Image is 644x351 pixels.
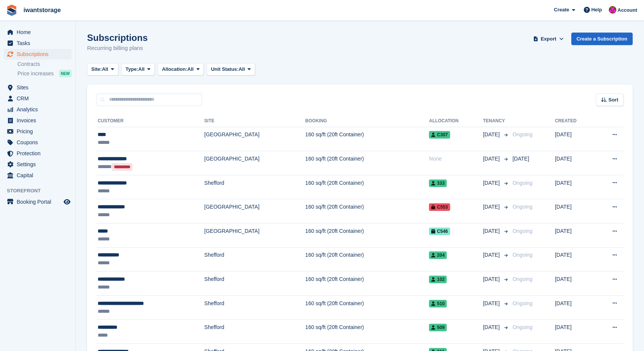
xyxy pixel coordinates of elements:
[87,63,119,76] button: Site: All
[305,199,429,223] td: 160 sq/ft (20ft Container)
[17,104,62,115] span: Analytics
[513,324,533,330] span: Ongoing
[305,175,429,199] td: 160 sq/ft (20ft Container)
[17,93,62,104] span: CRM
[609,6,616,14] img: Jonathan
[513,131,533,137] span: Ongoing
[4,93,72,104] a: menu
[204,320,306,344] td: Shefford
[429,179,447,187] span: 333
[17,38,62,48] span: Tasks
[239,66,245,73] span: All
[17,197,62,207] span: Booking Portal
[204,115,306,127] th: Site
[483,131,501,139] span: [DATE]
[96,115,204,127] th: Customer
[513,156,529,162] span: [DATE]
[571,33,633,45] a: Create a Subscription
[17,137,62,148] span: Coupons
[305,271,429,296] td: 160 sq/ft (20ft Container)
[162,66,187,73] span: Allocation:
[17,82,62,93] span: Sites
[126,66,139,73] span: Type:
[204,127,306,151] td: [GEOGRAPHIC_DATA]
[483,179,501,187] span: [DATE]
[555,320,595,344] td: [DATE]
[204,175,306,199] td: Shefford
[555,151,595,175] td: [DATE]
[429,155,483,163] div: None
[17,49,62,59] span: Subscriptions
[17,69,72,78] a: Price increases NEW
[429,324,447,331] span: 509
[483,203,501,211] span: [DATE]
[483,323,501,331] span: [DATE]
[122,63,155,76] button: Type: All
[158,63,204,76] button: Allocation: All
[608,96,618,104] span: Sort
[204,223,306,248] td: [GEOGRAPHIC_DATA]
[102,66,108,73] span: All
[483,227,501,235] span: [DATE]
[305,127,429,151] td: 160 sq/ft (20ft Container)
[4,197,72,207] a: menu
[429,251,447,259] span: 204
[4,137,72,148] a: menu
[91,66,102,73] span: Site:
[204,295,306,320] td: Shefford
[429,115,483,127] th: Allocation
[4,27,72,37] a: menu
[211,66,239,73] span: Unit Status:
[17,126,62,137] span: Pricing
[4,170,72,181] a: menu
[17,27,62,37] span: Home
[17,159,62,170] span: Settings
[513,300,533,306] span: Ongoing
[617,6,637,14] span: Account
[513,180,533,186] span: Ongoing
[6,5,17,16] img: stora-icon-8386f47178a22dfd0bd8f6a31ec36ba5ce8667c1dd55bd0f319d3a0aa187defe.svg
[429,276,447,283] span: 102
[305,247,429,271] td: 160 sq/ft (20ft Container)
[204,247,306,271] td: Shefford
[204,151,306,175] td: [GEOGRAPHIC_DATA]
[4,115,72,126] a: menu
[513,204,533,210] span: Ongoing
[87,33,148,43] h1: Subscriptions
[305,115,429,127] th: Booking
[483,251,501,259] span: [DATE]
[483,115,510,127] th: Tenancy
[207,63,255,76] button: Unit Status: All
[4,82,72,93] a: menu
[483,275,501,283] span: [DATE]
[4,159,72,170] a: menu
[4,38,72,48] a: menu
[17,148,62,159] span: Protection
[483,300,501,307] span: [DATE]
[20,4,64,16] a: iwantstorage
[4,126,72,137] a: menu
[87,44,148,53] p: Recurring billing plans
[4,104,72,115] a: menu
[555,295,595,320] td: [DATE]
[555,271,595,296] td: [DATE]
[17,70,54,77] span: Price increases
[555,199,595,223] td: [DATE]
[429,131,450,139] span: C307
[305,320,429,344] td: 160 sq/ft (20ft Container)
[7,187,75,195] span: Storefront
[483,155,501,163] span: [DATE]
[17,61,72,68] a: Contracts
[429,203,450,211] span: C553
[555,127,595,151] td: [DATE]
[305,151,429,175] td: 160 sq/ft (20ft Container)
[17,115,62,126] span: Invoices
[555,115,595,127] th: Created
[138,66,145,73] span: All
[429,300,447,307] span: 510
[532,33,565,45] button: Export
[17,170,62,181] span: Capital
[4,148,72,159] a: menu
[555,247,595,271] td: [DATE]
[305,295,429,320] td: 160 sq/ft (20ft Container)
